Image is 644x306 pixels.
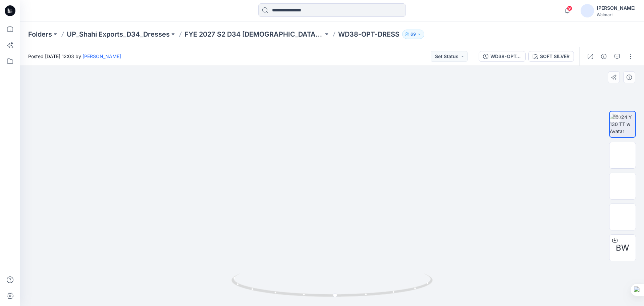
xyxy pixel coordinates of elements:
button: WD38-OPT-DRESS -WAL-MART-SZ-M-24-07-2025 -M-[PERSON_NAME] APLOAD [479,51,526,62]
a: [PERSON_NAME] [83,53,121,59]
button: 69 [402,30,424,39]
a: Folders [28,30,52,39]
a: FYE 2027 S2 D34 [DEMOGRAPHIC_DATA] Dresses - Shahi [184,30,323,39]
p: WD38-OPT-DRESS [338,30,399,39]
div: WD38-OPT-DRESS -WAL-MART-SZ-M-24-07-2025 -M-[PERSON_NAME] APLOAD [490,53,521,60]
span: BW [616,242,629,254]
img: 2024 Y 130 TT w Avatar [610,114,635,135]
div: [PERSON_NAME] [597,4,636,12]
button: Details [598,51,609,62]
span: 9 [567,6,572,11]
button: SOFT SILVER [528,51,574,62]
span: Posted [DATE] 12:03 by [28,53,121,60]
img: avatar [581,4,594,17]
div: SOFT SILVER [540,53,570,60]
p: 69 [411,31,416,38]
a: UP_Shahi Exports_D34_Dresses [67,30,170,39]
div: Walmart [597,12,636,17]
